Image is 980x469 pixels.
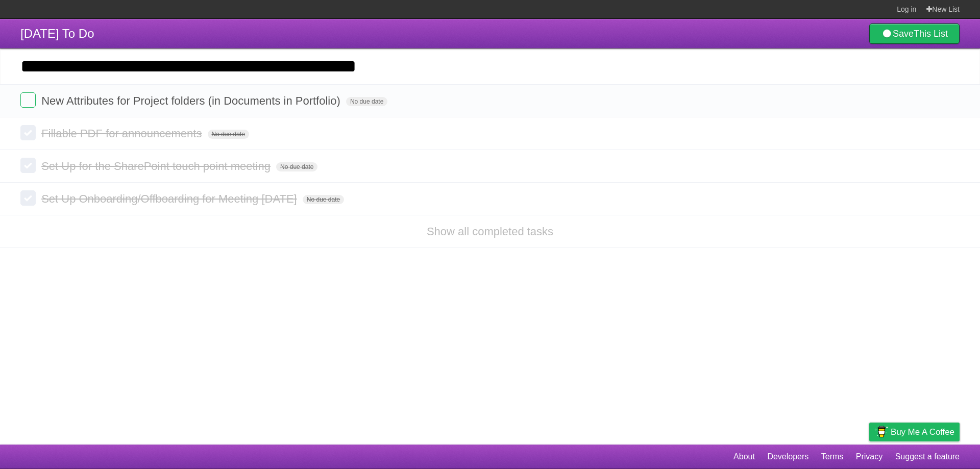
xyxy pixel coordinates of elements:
[821,447,844,466] a: Terms
[20,27,94,40] span: [DATE] To Do
[41,160,273,172] span: Set Up for the SharePoint touch point meeting
[41,94,343,107] span: New Attributes for Project folders (in Documents in Portfolio)
[895,447,960,466] a: Suggest a feature
[869,23,960,44] a: SaveThis List
[208,130,249,139] span: No due date
[891,423,954,441] span: Buy me a coffee
[41,127,204,140] span: Fillable PDF for announcements
[20,190,36,206] label: Done
[276,162,317,171] span: No due date
[767,447,808,466] a: Developers
[346,97,387,106] span: No due date
[303,195,344,204] span: No due date
[874,423,888,440] img: Buy me a coffee
[733,447,755,466] a: About
[20,92,36,108] label: Done
[427,225,553,238] a: Show all completed tasks
[914,29,948,39] b: This List
[20,125,36,140] label: Done
[869,423,960,441] a: Buy me a coffee
[856,447,883,466] a: Privacy
[20,158,36,173] label: Done
[41,192,300,205] span: Set Up Onboarding/Offboarding for Meeting [DATE]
